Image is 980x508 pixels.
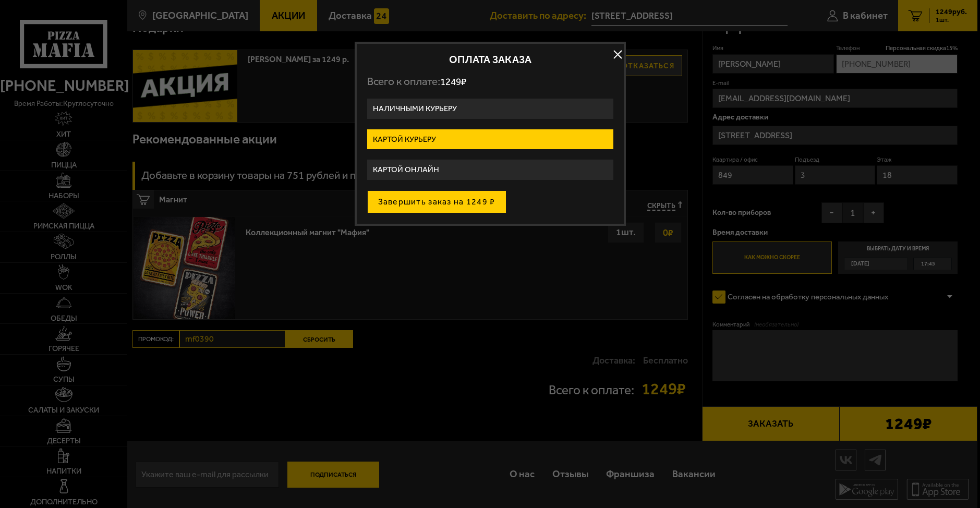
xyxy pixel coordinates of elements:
button: Завершить заказ на 1249 ₽ [367,190,506,213]
label: Наличными курьеру [367,99,613,119]
p: Всего к оплате: [367,75,613,88]
label: Картой онлайн [367,160,613,180]
h2: Оплата заказа [367,54,613,65]
label: Картой курьеру [367,129,613,150]
span: 1249 ₽ [440,76,466,88]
